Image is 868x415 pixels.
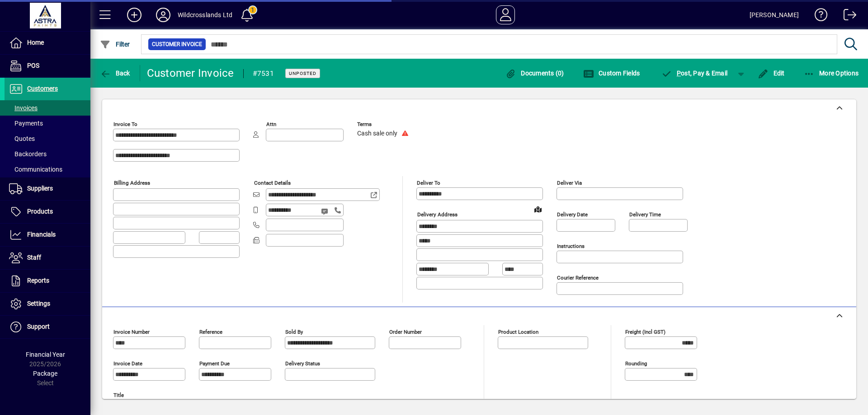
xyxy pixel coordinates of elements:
a: Communications [5,162,90,177]
a: Products [5,201,90,223]
button: Add [120,7,149,23]
span: Customer Invoice [152,40,202,49]
button: Profile [149,7,178,23]
mat-label: Delivery time [629,211,661,218]
a: Quotes [5,131,90,146]
span: Products [27,208,53,215]
a: Backorders [5,146,90,162]
a: Knowledge Base [808,2,828,31]
span: Quotes [9,135,35,142]
button: Custom Fields [581,65,642,81]
span: Reports [27,277,49,284]
span: Cash sale only [357,130,397,137]
mat-label: Invoice number [113,329,150,335]
mat-label: Deliver To [417,180,440,186]
span: Back [100,70,130,77]
div: Customer Invoice [147,66,234,80]
span: Edit [758,70,785,77]
mat-label: Payment due [199,360,230,367]
span: Documents (0) [505,70,564,77]
button: Post, Pay & Email [656,65,732,81]
span: More Options [804,70,859,77]
a: Reports [5,270,90,292]
span: Home [27,39,44,46]
mat-label: Courier Reference [557,275,599,281]
span: POS [27,62,39,69]
mat-label: Product location [498,329,538,335]
mat-label: Invoice date [113,360,142,367]
a: Home [5,32,90,54]
mat-label: Invoice To [113,121,137,127]
span: Package [33,370,57,377]
span: Terms [357,121,411,127]
mat-label: Instructions [557,243,585,249]
mat-label: Title [113,392,124,398]
span: Invoices [9,104,38,112]
mat-label: Reference [199,329,222,335]
span: Custom Fields [583,70,640,77]
a: Invoices [5,100,90,116]
a: POS [5,55,90,77]
button: More Options [802,65,861,81]
app-page-header-button: Back [90,65,140,81]
a: Staff [5,247,90,269]
span: Support [27,323,50,330]
span: Filter [100,41,130,48]
span: ost, Pay & Email [661,70,727,77]
span: Settings [27,300,50,307]
mat-label: Rounding [625,360,647,367]
span: Customers [27,85,58,92]
span: Communications [9,166,62,173]
a: Settings [5,293,90,315]
button: Send SMS [315,201,336,222]
mat-label: Delivery status [285,360,320,367]
span: Unposted [289,70,316,76]
a: Suppliers [5,177,90,200]
span: P [677,70,681,77]
span: Payments [9,120,43,127]
mat-label: Order number [389,329,422,335]
a: Payments [5,116,90,131]
span: Backorders [9,150,47,158]
a: Logout [837,2,857,31]
span: Financial Year [26,351,65,358]
a: Financials [5,224,90,246]
span: Staff [27,254,41,261]
mat-label: Delivery date [557,211,588,218]
a: View on map [531,202,545,216]
mat-label: Attn [266,121,276,127]
button: Back [98,65,132,81]
button: Filter [98,36,132,52]
button: Documents (0) [503,65,566,81]
div: #7531 [253,66,274,81]
mat-label: Freight (incl GST) [625,329,665,335]
button: Edit [755,65,787,81]
mat-label: Deliver via [557,180,582,186]
div: [PERSON_NAME] [750,8,799,22]
span: Financials [27,231,56,238]
a: Support [5,316,90,338]
span: Suppliers [27,185,53,192]
mat-label: Sold by [285,329,303,335]
div: Wildcrosslands Ltd [178,8,232,22]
